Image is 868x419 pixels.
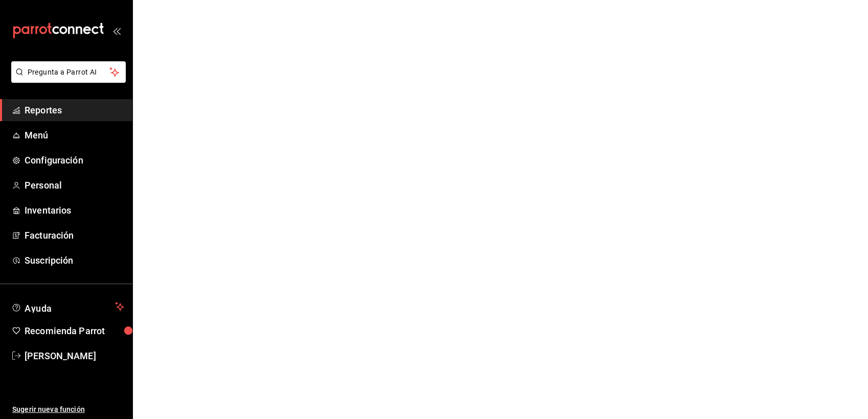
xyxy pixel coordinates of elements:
span: Pregunta a Parrot AI [28,67,110,78]
span: Sugerir nueva función [12,404,124,415]
span: Ayuda [25,300,111,313]
button: open_drawer_menu [112,27,121,35]
span: Suscripción [25,253,124,267]
span: Reportes [25,103,124,117]
button: Pregunta a Parrot AI [11,61,126,83]
span: [PERSON_NAME] [25,349,124,363]
span: Facturación [25,228,124,242]
a: Pregunta a Parrot AI [7,74,126,85]
span: Personal [25,178,124,192]
span: Configuración [25,153,124,167]
span: Inventarios [25,203,124,217]
span: Menú [25,128,124,142]
span: Recomienda Parrot [25,324,124,338]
